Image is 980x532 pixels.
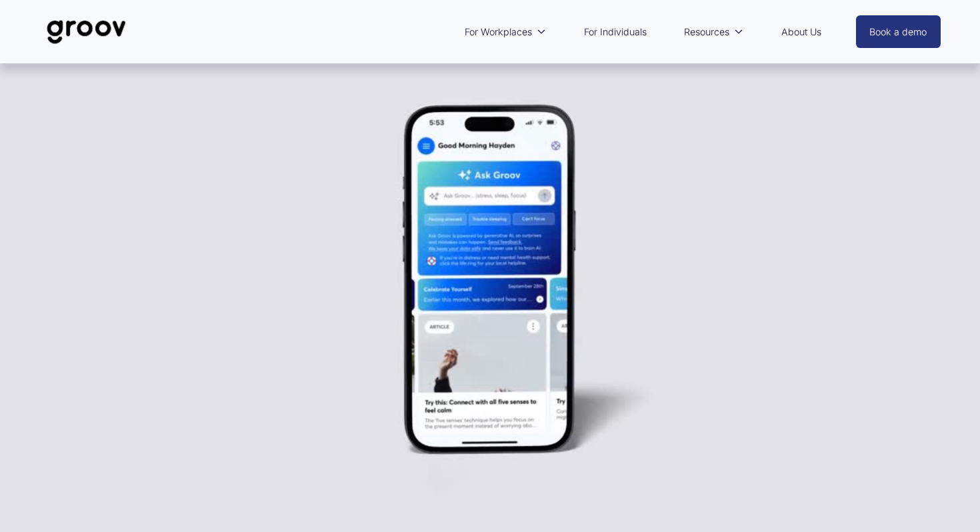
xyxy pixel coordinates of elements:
a: For Individuals [577,17,653,47]
a: About Us [775,17,828,47]
a: folder dropdown [458,17,553,47]
a: Book a demo [856,15,941,48]
span: For Workplaces [465,23,532,41]
a: folder dropdown [677,17,750,47]
img: Groov | Unlock Human Potential at Work and in Life [39,10,133,54]
span: Resources [684,23,729,41]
